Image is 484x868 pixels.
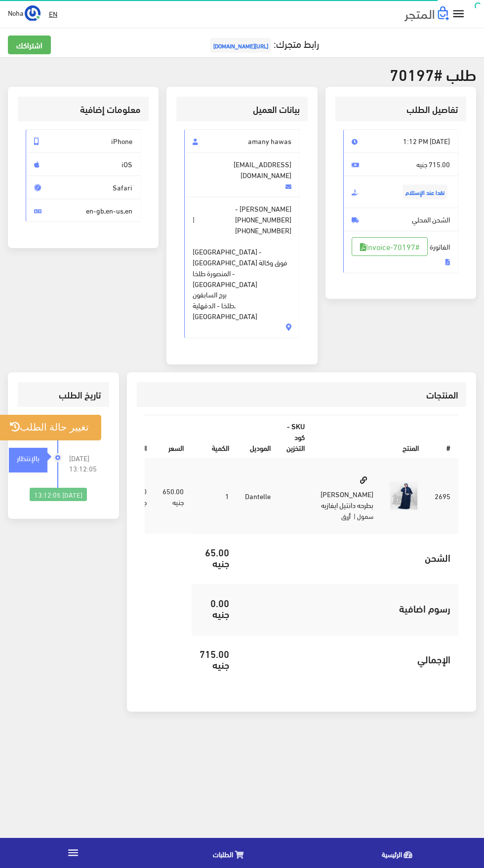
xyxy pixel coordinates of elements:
td: 2695 [427,459,458,534]
h5: رسوم اضافية [245,603,450,614]
span: [PERSON_NAME] - | [184,197,299,338]
span: نقدا عند الإستلام [403,184,447,199]
small: سمول [357,510,373,522]
span: iOS [26,152,141,176]
span: Noha [8,6,23,19]
td: Dantelle [237,459,279,534]
span: en-gb,en-us,en [26,199,141,222]
span: [GEOGRAPHIC_DATA] - [GEOGRAPHIC_DATA] فوق وكالة المنصورة طلخا -[GEOGRAPHIC_DATA] برج السابقون طلخ... [193,236,291,322]
th: الموديل [237,416,279,459]
a: EN [45,5,61,23]
a: رابط متجرك:[URL][DOMAIN_NAME] [208,34,319,52]
h3: بيانات العميل [184,105,299,114]
span: الفاتورة [343,231,458,273]
th: SKU - كود التخزين [279,416,313,459]
h5: 0.00 جنيه [200,597,229,619]
h3: المنتجات [145,390,458,399]
th: # [427,416,458,459]
span: [PHONE_NUMBER] [235,214,291,225]
span: Safari [26,176,141,199]
h5: 65.00 جنيه [200,546,229,568]
th: المنتج [313,416,427,459]
img: ... [25,5,40,21]
h5: 715.00 جنيه [200,648,229,670]
td: 650.00 جنيه [155,459,192,534]
div: [DATE] 13:12:05 [30,488,87,502]
span: [DATE] 1:12 PM [343,129,458,153]
span: [DATE] 13:12:05 [69,453,102,474]
span: iPhone [26,129,141,153]
h5: الشحن [245,552,450,563]
th: السعر [155,416,192,459]
h5: اﻹجمالي [245,653,450,664]
a: #Invoice-70197 [352,237,428,256]
td: 1 [192,459,237,534]
span: 715.00 جنيه [343,152,458,176]
span: الطلبات [213,848,233,860]
span: [PHONE_NUMBER] [235,225,291,236]
h2: طلب #70197 [8,65,476,82]
h3: تاريخ الطلب [26,390,101,399]
i:  [451,7,466,21]
span: [EMAIL_ADDRESS][DOMAIN_NAME] [184,152,299,197]
img: . [404,6,449,21]
td: [PERSON_NAME] بطرحه دانتيل ايفازيه [313,459,381,534]
i:  [67,846,80,859]
span: الشحن المحلي [343,208,458,231]
h3: تفاصيل الطلب [343,105,458,114]
u: EN [49,7,57,20]
a: الرئيسية [315,840,484,866]
span: [URL][DOMAIN_NAME] [210,38,271,53]
a: ... Noha [8,5,40,21]
small: | أزرق [341,510,356,522]
a: الطلبات [146,840,315,866]
a: اشتراكك [8,36,51,54]
span: الرئيسية [382,848,402,860]
span: amany hawas [184,129,299,153]
strong: بالإنتظار [17,452,40,463]
h3: معلومات إضافية [26,105,141,114]
th: الكمية [192,416,237,459]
